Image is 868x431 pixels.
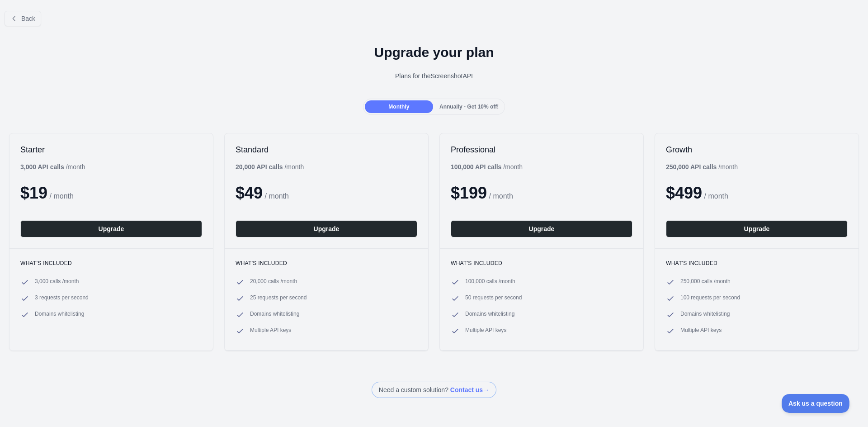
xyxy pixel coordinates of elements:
h2: Growth [666,144,848,155]
h2: Standard [236,144,417,155]
h2: Professional [451,144,632,155]
div: / month [666,162,738,171]
b: 100,000 API calls [451,163,501,171]
span: $ 199 [451,184,487,202]
span: $ 499 [666,184,702,202]
iframe: Toggle Customer Support [782,394,850,413]
div: / month [451,162,523,171]
b: 250,000 API calls [666,163,717,171]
